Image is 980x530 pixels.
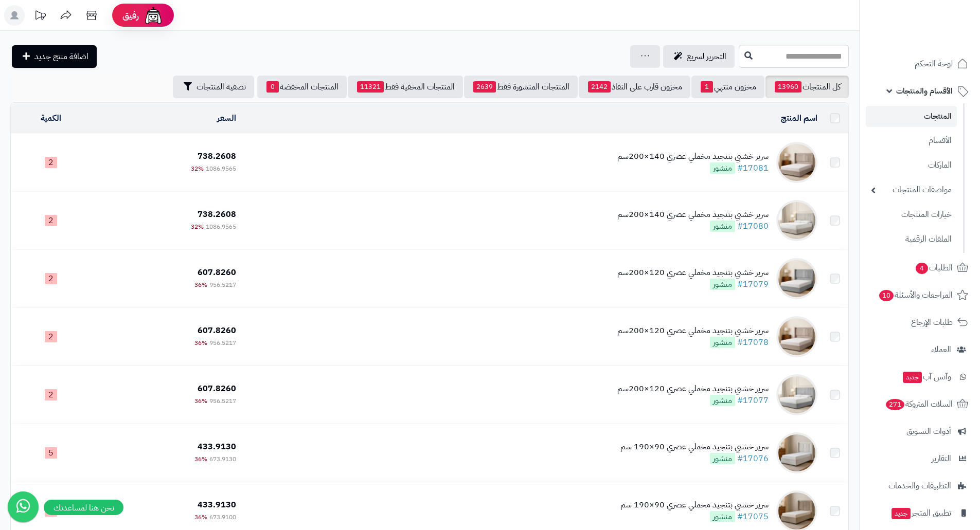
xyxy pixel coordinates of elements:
a: المراجعات والأسئلة10 [866,283,974,307]
span: التطبيقات والخدمات [888,479,951,493]
a: مخزون منتهي1 [691,76,764,98]
div: سرير خشبي بتنجيد مخملي عصري 90×190 سم [620,499,769,511]
span: 10 [879,290,894,301]
img: logo-2.png [910,26,970,47]
span: 36% [194,396,207,406]
a: #17075 [737,510,769,523]
div: سرير خشبي بتنجيد مخملي عصري 120×200سم [617,383,769,395]
a: الملفات الرقمية [866,228,957,250]
span: اضافة منتج جديد [34,50,88,63]
span: 2 [45,215,57,226]
a: وآتس آبجديد [866,364,974,389]
span: 36% [194,338,207,348]
span: الأقسام والمنتجات [896,84,953,98]
span: 2142 [588,81,611,93]
span: منشور [710,395,735,406]
span: أدوات التسويق [906,424,951,438]
button: تصفية المنتجات [173,76,254,98]
span: 1086.9565 [206,164,236,173]
span: التقارير [932,451,951,466]
span: منشور [710,511,735,522]
span: 738.2608 [198,150,236,162]
span: طلبات الإرجاع [911,315,953,330]
span: 607.8260 [198,324,236,337]
span: 2 [45,389,57,400]
span: 0 [266,81,279,93]
span: 1086.9565 [206,222,236,231]
span: 2639 [473,81,496,93]
span: منشور [710,162,735,174]
a: التحرير لسريع [663,45,735,68]
a: #17079 [737,278,769,290]
a: العملاء [866,337,974,362]
img: سرير خشبي بتنجيد مخملي عصري 120×200سم [776,316,817,357]
span: 673.9100 [209,513,236,522]
a: #17078 [737,336,769,349]
a: كل المنتجات13960 [765,76,849,98]
div: سرير خشبي بتنجيد مخملي عصري 140×200سم [617,209,769,221]
a: التقارير [866,446,974,471]
a: المنتجات [866,106,957,127]
span: تصفية المنتجات [197,81,246,93]
span: 607.8260 [198,382,236,395]
span: 271 [886,399,904,410]
span: 36% [194,513,207,522]
a: خيارات المنتجات [866,204,957,226]
a: #17080 [737,220,769,232]
span: منشور [710,337,735,348]
span: 2 [45,157,57,168]
span: التحرير لسريع [687,50,726,63]
a: #17077 [737,394,769,407]
div: سرير خشبي بتنجيد مخملي عصري 90×190 سم [620,441,769,453]
a: #17076 [737,452,769,465]
span: 2 [45,505,57,517]
div: سرير خشبي بتنجيد مخملي عصري 120×200سم [617,267,769,279]
span: 4 [916,263,928,274]
span: المراجعات والأسئلة [878,288,953,302]
img: سرير خشبي بتنجيد مخملي عصري 90×190 سم [776,432,817,473]
span: 673.9130 [209,454,236,464]
span: 36% [194,454,207,464]
span: 11321 [357,81,384,93]
span: 956.5217 [209,338,236,348]
span: 32% [191,164,204,173]
div: سرير خشبي بتنجيد مخملي عصري 140×200سم [617,151,769,162]
a: طلبات الإرجاع [866,310,974,335]
span: الطلبات [915,261,953,275]
span: 433.9130 [198,441,236,453]
span: منشور [710,221,735,232]
div: سرير خشبي بتنجيد مخملي عصري 120×200سم [617,325,769,337]
a: اضافة منتج جديد [12,45,97,68]
span: 607.8260 [198,266,236,279]
img: سرير خشبي بتنجيد مخملي عصري 140×200سم [776,200,817,241]
a: الكمية [41,112,61,124]
a: السلات المتروكة271 [866,392,974,416]
span: 738.2608 [198,208,236,221]
span: 956.5217 [209,280,236,289]
img: سرير خشبي بتنجيد مخملي عصري 140×200سم [776,142,817,183]
span: 433.9130 [198,499,236,511]
a: لوحة التحكم [866,51,974,76]
a: الأقسام [866,130,957,152]
span: 2 [45,331,57,342]
a: مواصفات المنتجات [866,179,957,201]
span: وآتس آب [902,370,951,384]
a: اسم المنتج [781,112,817,124]
span: منشور [710,453,735,464]
span: العملاء [931,342,951,357]
a: تحديثات المنصة [27,5,53,28]
a: السعر [217,112,236,124]
img: سرير خشبي بتنجيد مخملي عصري 120×200سم [776,374,817,415]
span: السلات المتروكة [885,397,953,411]
span: 2 [45,273,57,284]
a: المنتجات المنشورة فقط2639 [464,76,578,98]
img: سرير خشبي بتنجيد مخملي عصري 120×200سم [776,258,817,299]
span: 13960 [775,81,801,93]
span: 32% [191,222,204,231]
span: 1 [701,81,713,93]
span: 36% [194,280,207,289]
span: رفيق [122,9,139,22]
span: منشور [710,279,735,290]
span: جديد [892,508,911,519]
a: المنتجات المخفية فقط11321 [348,76,463,98]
